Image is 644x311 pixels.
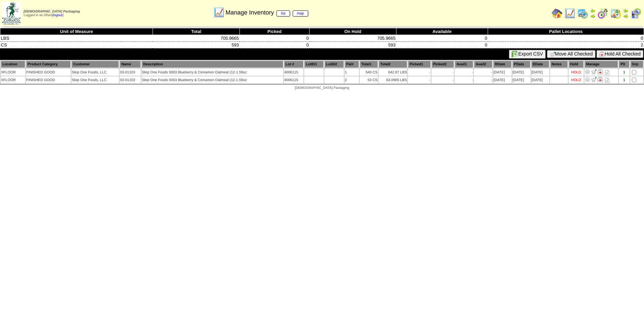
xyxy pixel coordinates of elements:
th: LotID1 [304,61,324,68]
i: Note [605,70,609,75]
img: line_graph.gif [565,8,575,19]
th: LotID2 [324,61,344,68]
td: 540 CS [360,69,378,76]
td: 2 [345,76,359,83]
td: 0 [239,42,309,48]
th: Available [396,28,488,35]
td: 0 [239,35,309,42]
td: 0 [488,35,644,42]
img: arrowright.gif [590,13,595,19]
th: Manage [584,61,618,68]
td: 03-01103 [120,76,141,83]
td: LBS [0,35,153,42]
td: 53 CS [360,76,378,83]
td: Step One Foods 5003 Blueberry & Cinnamon Oatmeal (12-1.59oz [141,69,283,76]
td: - [408,76,430,83]
td: 593 [310,42,396,48]
th: PDate [512,61,530,68]
img: Manage Hold [598,77,603,82]
td: 03-01103 [120,69,141,76]
td: 0 [396,42,488,48]
td: - [455,76,473,83]
div: 1 [619,70,629,74]
span: [DEMOGRAPHIC_DATA] Packaging [295,86,349,90]
td: FINISHED GOOD [26,69,71,76]
td: [DATE] [512,76,530,83]
img: calendarinout.gif [610,8,621,19]
div: HOLD [571,78,581,82]
td: [DATE] [493,76,512,83]
td: CS [0,42,153,48]
td: FINISHED GOOD [26,76,71,83]
button: Export CSV [509,50,546,59]
th: Picked1 [408,61,430,68]
td: [DATE] [531,69,549,76]
i: Note [605,78,609,83]
img: hold.gif [599,51,605,57]
th: Description [141,61,283,68]
th: Picked2 [431,61,454,68]
span: [DEMOGRAPHIC_DATA] Packaging [24,10,80,13]
td: [DATE] [512,69,530,76]
th: Total1 [360,61,378,68]
td: [DATE] [531,76,549,83]
td: - [474,76,492,83]
span: Manage Inventory [225,9,308,16]
th: Lot # [284,61,303,68]
td: 2 [488,42,644,48]
td: 0 [396,35,488,42]
td: 1 [345,69,359,76]
th: Total [153,28,239,35]
img: line_graph.gif [214,7,224,18]
th: Product Category [26,61,71,68]
div: HOLD [571,70,581,74]
th: On Hold [310,28,396,35]
img: arrowleft.gif [623,8,629,13]
th: Avail2 [474,61,492,68]
th: Pallet Locations [488,28,644,35]
th: Notes [550,61,568,68]
img: Move [591,77,597,82]
button: Move All Checked [547,50,595,58]
a: (logout) [52,13,64,17]
img: Move [591,69,597,74]
img: arrowright.gif [623,13,629,19]
th: Picked [239,28,309,35]
th: Pal# [345,61,359,68]
th: Hold [569,61,584,68]
th: Customer [71,61,119,68]
th: Grp [630,61,643,68]
td: XFLOOR [1,69,25,76]
a: list [277,10,290,16]
td: - [455,69,473,76]
td: 4006115 [284,69,303,76]
th: Avail1 [455,61,473,68]
img: calendarprod.gif [577,8,588,19]
td: 593 [153,42,239,48]
th: Unit of Measure [0,28,153,35]
td: - [408,69,430,76]
td: - [474,69,492,76]
td: Step One Foods 5003 Blueberry & Cinnamon Oatmeal (12-1.59oz [141,76,283,83]
td: XFLOOR [1,76,25,83]
button: Hold All Checked [597,50,643,58]
td: Step One Foods, LLC [71,76,119,83]
th: Plt [619,61,630,68]
td: [DATE] [493,69,512,76]
div: 1 [619,78,629,82]
img: calendarcustomer.gif [631,8,641,19]
th: RDate [493,61,512,68]
img: Adjust [585,77,590,82]
td: 63.0965 LBS [379,76,407,83]
img: home.gif [552,8,562,19]
span: Logged in as Dhart [24,10,80,17]
td: 705.9665 [310,35,396,42]
img: arrowleft.gif [590,8,595,13]
th: Location [1,61,25,68]
th: EDate [531,61,549,68]
img: cart.gif [550,51,555,57]
td: 642.87 LBS [379,69,407,76]
td: - [431,76,454,83]
td: 4006115 [284,76,303,83]
td: 705.9665 [153,35,239,42]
